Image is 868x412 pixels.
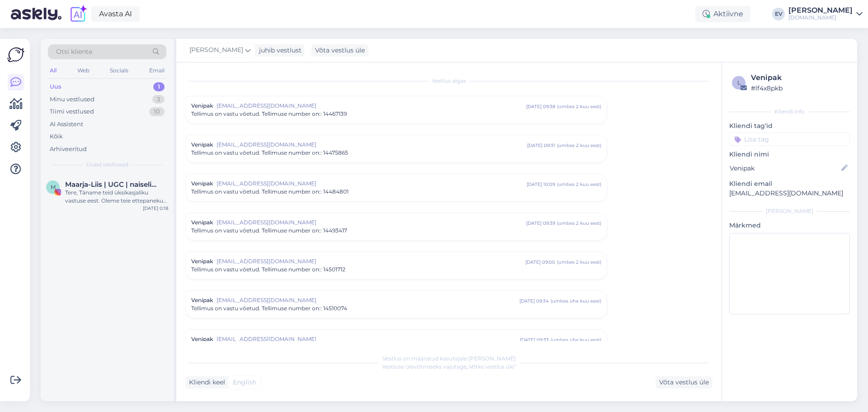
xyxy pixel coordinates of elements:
p: Kliendi nimi [729,150,850,159]
span: English [233,378,256,387]
div: 1 [153,82,165,91]
span: Maarja-Liis | UGC | naiselikkus | tervis | ilu | reisimine [65,180,159,189]
span: Venipak [191,335,213,343]
span: Venipak [191,296,213,304]
div: Venipak [751,72,847,83]
div: ( umbes 2 kuu eest ) [557,103,601,110]
div: ( umbes 2 kuu eest ) [557,220,601,227]
span: [EMAIL_ADDRESS][DOMAIN_NAME] [217,102,526,110]
div: Tiimi vestlused [50,107,94,116]
div: [PERSON_NAME] [788,7,853,14]
span: Venipak [191,218,213,227]
span: Tellimus on vastu võetud. Tellimuse number on:: 14484801 [191,188,349,196]
input: Lisa nimi [730,163,840,173]
div: [PERSON_NAME] [729,207,850,215]
div: ( umbes ühe kuu eest ) [551,336,601,343]
span: [EMAIL_ADDRESS][DOMAIN_NAME] [217,180,527,188]
span: Venipak [191,141,213,149]
span: Venipak [191,180,213,188]
div: [DATE] 10:09 [527,181,555,188]
div: [DATE] 09:38 [526,103,555,110]
span: Venipak [191,102,213,110]
span: Tellimus on vastu võetud. Tellimuse number on:: 14467139 [191,110,347,118]
img: explore-ai [69,5,88,24]
div: Uus [50,82,61,91]
div: 10 [149,107,165,116]
span: M [51,184,56,190]
div: Socials [108,65,130,76]
div: Web [75,65,91,76]
div: [DATE] 09:39 [526,220,555,227]
div: [DATE] 09:33 [520,336,549,343]
p: Kliendi email [729,179,850,189]
span: Tellimus on vastu võetud. Tellimuse number on:: 14501712 [191,265,345,274]
span: [EMAIL_ADDRESS][DOMAIN_NAME] [217,335,520,343]
img: Askly Logo [7,46,24,63]
div: Tere, Täname teid üksikasjaliku vastuse eest. Oleme teie ettepaneku edastanud vastutavale kolleeg... [65,189,168,205]
span: Vestluse ülevõtmiseks vajutage [382,363,516,370]
span: Venipak [191,257,213,265]
div: [DATE] 0:18 [143,205,168,212]
div: Vestlus algas [185,77,712,85]
i: „Võtke vestlus üle” [467,363,516,370]
span: Otsi kliente [56,47,92,57]
span: Tellimus on vastu võetud. Tellimuse number on:: 14510074 [191,304,347,313]
div: Kõik [50,132,63,141]
div: All [48,65,58,76]
span: [EMAIL_ADDRESS][DOMAIN_NAME] [217,141,527,149]
div: juhib vestlust [255,46,302,55]
span: l [737,79,741,86]
div: ( umbes 2 kuu eest ) [557,259,601,265]
div: Aktiivne [695,6,750,22]
a: Avasta AI [91,6,140,22]
div: AI Assistent [50,120,83,129]
div: [DATE] 09:00 [525,259,555,265]
div: Kliendi info [729,108,850,116]
span: [EMAIL_ADDRESS][DOMAIN_NAME] [217,257,525,265]
p: Märkmed [729,221,850,230]
div: [DATE] 09:31 [527,142,555,149]
a: [PERSON_NAME][DOMAIN_NAME] [788,7,863,21]
span: [EMAIL_ADDRESS][DOMAIN_NAME] [217,218,526,227]
span: Tellimus on vastu võetud. Tellimuse number on:: 14475865 [191,149,348,157]
div: [DOMAIN_NAME] [788,14,853,21]
div: # lf4x8pkb [751,83,847,93]
div: Võta vestlus üle [311,44,368,57]
div: Minu vestlused [50,95,94,104]
p: Kliendi tag'id [729,121,850,131]
p: [EMAIL_ADDRESS][DOMAIN_NAME] [729,189,850,198]
div: ( umbes 2 kuu eest ) [557,142,601,149]
input: Lisa tag [729,133,850,146]
div: ( umbes ühe kuu eest ) [551,298,601,304]
div: [DATE] 09:34 [519,298,549,304]
span: Vestlus on määratud kasutajale [PERSON_NAME] [382,355,516,362]
div: Võta vestlus üle [656,376,712,388]
div: Arhiveeritud [50,145,87,154]
span: Tellimus on vastu võetud. Tellimuse number on:: 14493417 [191,227,347,235]
span: Uued vestlused [86,161,128,169]
div: 3 [152,95,165,104]
div: ( umbes 2 kuu eest ) [557,181,601,188]
span: [EMAIL_ADDRESS][DOMAIN_NAME] [217,296,519,304]
div: Kliendi keel [185,378,225,387]
span: [PERSON_NAME] [189,45,243,55]
div: EV [772,8,785,20]
div: Email [147,65,166,76]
